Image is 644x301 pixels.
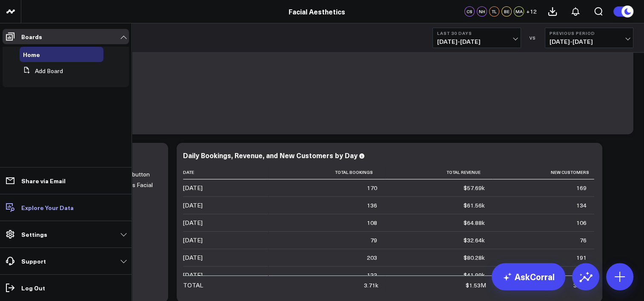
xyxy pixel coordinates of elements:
p: Boards [21,33,42,40]
button: +12 [526,6,537,17]
div: 108 [367,219,377,227]
div: TOTAL [183,281,203,290]
a: AskCorral [492,263,565,290]
div: [DATE] [183,184,203,192]
div: 170 [367,184,377,192]
a: Log Out [3,280,129,295]
div: $80.28k [464,253,485,262]
th: Total Revenue [385,165,492,179]
div: 136 [367,201,377,210]
div: BE [501,6,512,17]
div: $1.53M [466,281,486,290]
div: $32.64k [464,236,485,244]
div: 122 [367,271,377,279]
button: Previous Period[DATE]-[DATE] [545,28,633,48]
div: [DATE] [183,271,203,279]
div: 191 [576,253,587,262]
div: [DATE] [183,253,203,262]
button: Last 30 Days[DATE]-[DATE] [432,28,521,48]
div: VS [525,35,541,40]
p: Explore Your Data [21,204,74,211]
div: $61.56k [464,201,485,210]
div: $41.99k [464,271,485,279]
div: MA [514,6,524,17]
div: 134 [576,201,587,210]
p: Share via Email [21,177,66,184]
th: Date [183,165,268,179]
div: Daily Bookings, Revenue, and New Customers by Day [183,150,358,160]
div: 203 [367,253,377,262]
div: 169 [576,184,587,192]
span: [DATE] - [DATE] [550,38,629,45]
p: Log Out [21,284,45,291]
button: Add Board [20,63,63,79]
span: [DATE] - [DATE] [437,38,516,45]
a: Home [23,51,40,58]
span: Home [23,50,40,59]
a: Facial Aesthetics [289,7,345,16]
p: Settings [21,231,47,238]
div: [DATE] [183,236,203,244]
div: $64.88k [464,219,485,227]
b: Previous Period [550,31,629,36]
div: [DATE] [183,219,203,227]
div: 79 [370,236,377,244]
p: Support [21,258,46,264]
div: $57.69k [464,184,485,192]
th: Total Bookings [268,165,385,179]
div: [DATE] [183,201,203,210]
b: Last 30 Days [437,31,516,36]
div: TL [489,6,499,17]
th: New Customers [492,165,594,179]
div: 76 [580,236,587,244]
div: NH [477,6,487,17]
div: 106 [576,219,587,227]
div: CS [464,6,475,17]
span: + 12 [526,9,537,14]
div: 3.71k [364,281,378,290]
